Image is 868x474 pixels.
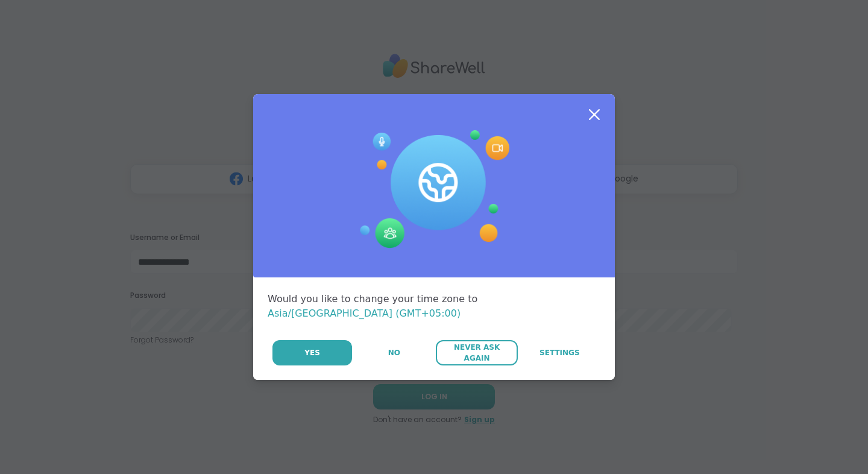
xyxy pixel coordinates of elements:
[268,308,461,319] span: Asia/[GEOGRAPHIC_DATA] (GMT+05:00)
[272,340,352,365] button: Yes
[359,130,509,248] img: Session Experience
[268,292,600,321] div: Would you like to change your time zone to
[519,340,600,365] a: Settings
[539,347,580,358] span: Settings
[388,347,400,358] span: No
[436,340,517,365] button: Never Ask Again
[442,342,511,364] span: Never Ask Again
[304,347,320,358] span: Yes
[353,340,435,365] button: No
